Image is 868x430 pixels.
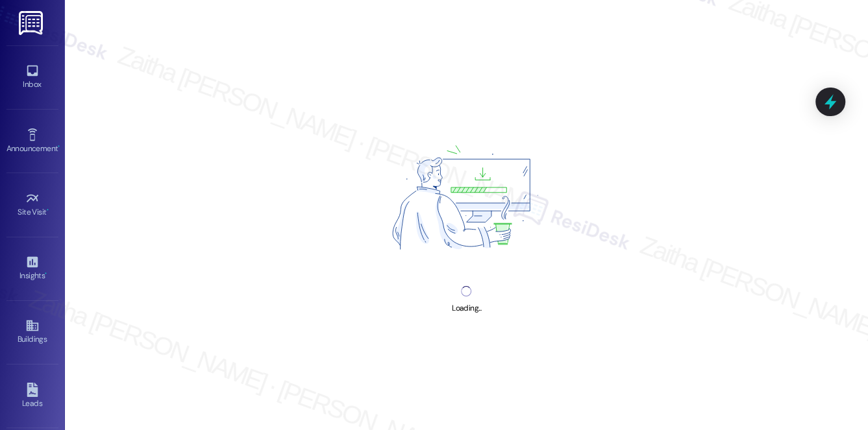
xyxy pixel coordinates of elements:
[6,187,58,222] a: Site Visit •
[6,60,58,95] a: Inbox
[452,302,481,315] div: Loading...
[6,379,58,414] a: Leads
[6,251,58,286] a: Insights •
[45,269,47,278] span: •
[6,315,58,350] a: Buildings
[19,11,45,35] img: ResiDesk Logo
[47,206,49,215] span: •
[58,142,60,151] span: •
